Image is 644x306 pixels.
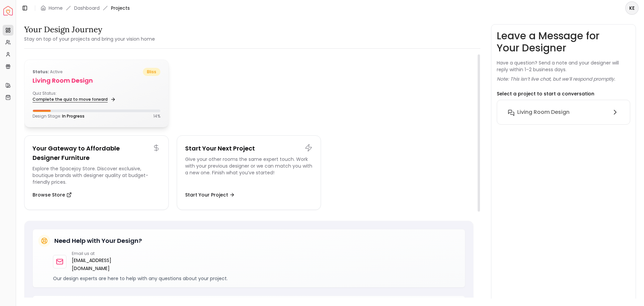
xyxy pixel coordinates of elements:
[33,95,114,104] a: Complete the quiz to move forward
[626,2,638,14] span: KE
[143,68,160,76] span: bliss
[517,108,570,116] h6: Living Room Design
[24,24,155,35] h3: Your Design Journey
[497,76,615,82] p: Note: This isn’t live chat, but we’ll respond promptly.
[72,256,147,272] a: [EMAIL_ADDRESS][DOMAIN_NAME]
[185,188,235,202] button: Start Your Project
[33,69,49,75] b: Status:
[185,156,313,185] div: Give your other rooms the same expert touch. Work with your previous designer or we can match you...
[3,6,13,15] img: Spacejoy Logo
[54,236,142,246] h5: Need Help with Your Design?
[497,59,630,73] p: Have a question? Send a note and your designer will reply within 1–2 business days.
[33,76,160,85] h5: Living Room Design
[33,188,72,202] button: Browse Store
[177,135,321,210] a: Start Your Next ProjectGive your other rooms the same expert touch. Work with your previous desig...
[24,36,155,42] small: Stay on top of your projects and bring your vision home
[33,91,94,104] div: Quiz Status:
[33,68,62,76] p: active
[74,5,100,11] a: Dashboard
[33,144,160,163] h5: Your Gateway to Affordable Designer Furniture
[49,5,63,11] a: Home
[53,275,460,282] p: Our design experts are here to help with any questions about your project.
[185,144,313,153] h5: Start Your Next Project
[33,114,85,119] p: Design Stage:
[502,105,625,119] button: Living Room Design
[625,1,639,15] button: KE
[111,5,130,11] span: Projects
[24,135,169,210] a: Your Gateway to Affordable Designer FurnitureExplore the Spacejoy Store. Discover exclusive, bout...
[62,113,85,119] span: In Progress
[3,6,13,15] a: Spacejoy
[153,114,160,119] p: 14 %
[72,251,147,256] p: Email us at
[41,5,130,11] nav: breadcrumb
[33,165,160,185] div: Explore the Spacejoy Store. Discover exclusive, boutique brands with designer quality at budget-f...
[497,90,594,97] p: Select a project to start a conversation
[497,30,630,54] h3: Leave a Message for Your Designer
